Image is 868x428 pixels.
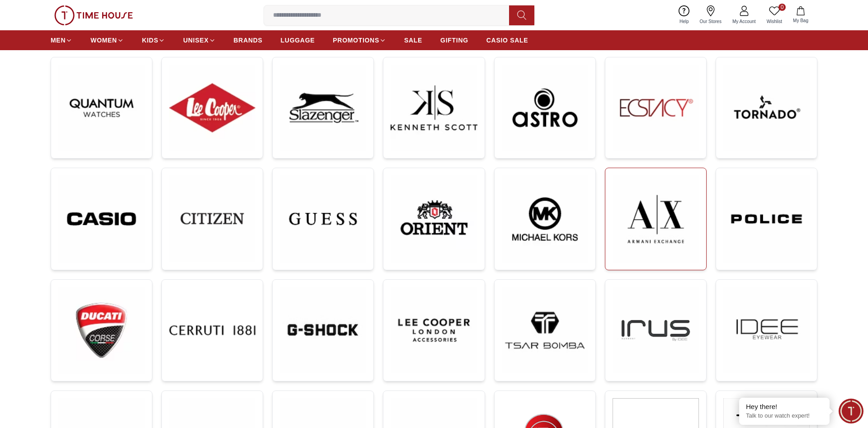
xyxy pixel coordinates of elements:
[51,32,72,48] a: MEN
[90,36,117,45] span: WOMEN
[788,5,814,26] button: My Bag
[613,287,699,373] img: ...
[729,18,759,25] span: My Account
[183,32,215,48] a: UNISEX
[723,287,810,373] img: ...
[676,18,693,25] span: Help
[142,36,158,45] span: KIDS
[839,399,863,423] div: Chat Widget
[280,287,366,373] img: ...
[613,175,699,262] img: ...
[391,65,477,151] img: ...
[58,175,145,262] img: ...
[486,36,528,45] span: CASIO SALE
[142,32,165,48] a: KIDS
[54,5,133,25] img: ...
[333,36,379,45] span: PROMOTIONS
[696,18,725,25] span: Our Stores
[169,65,255,151] img: ...
[169,287,255,373] img: ...
[746,402,823,411] div: Hey there!
[234,36,263,45] span: BRANDS
[280,175,366,262] img: ...
[391,175,477,262] img: ...
[723,175,810,262] img: ...
[502,175,588,262] img: ...
[391,287,477,373] img: ...
[778,4,786,11] span: 0
[763,18,786,25] span: Wishlist
[333,32,386,48] a: PROMOTIONS
[280,65,366,151] img: ...
[502,65,588,151] img: ...
[486,32,528,48] a: CASIO SALE
[404,32,422,48] a: SALE
[761,4,788,27] a: 0Wishlist
[674,4,694,27] a: Help
[58,65,145,151] img: ...
[694,4,727,27] a: Our Stores
[58,287,145,374] img: ...
[440,36,468,45] span: GIFTING
[90,32,124,48] a: WOMEN
[169,175,255,262] img: ...
[281,32,315,48] a: LUGGAGE
[613,65,699,151] img: ...
[440,32,468,48] a: GIFTING
[281,36,315,45] span: LUGGAGE
[723,65,810,151] img: ...
[404,36,422,45] span: SALE
[746,412,823,420] p: Talk to our watch expert!
[789,17,812,24] span: My Bag
[234,32,263,48] a: BRANDS
[51,36,66,45] span: MEN
[502,287,588,373] img: ...
[183,36,208,45] span: UNISEX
